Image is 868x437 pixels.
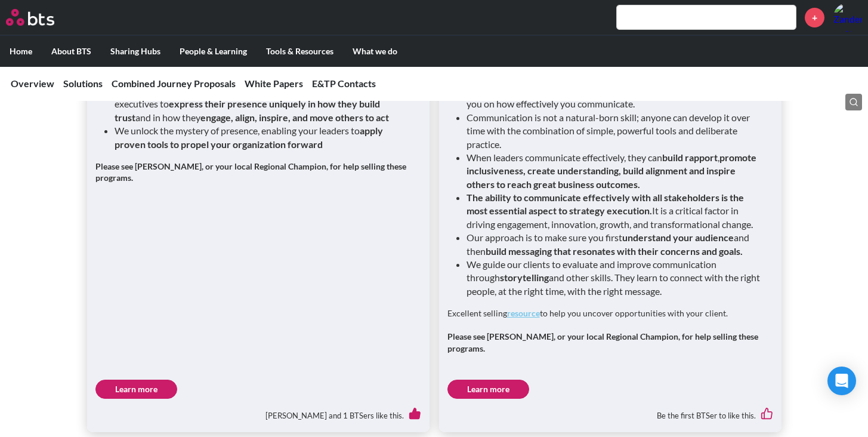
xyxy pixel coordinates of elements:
[115,125,383,149] strong: apply proven tools to propel your organization forward
[95,380,177,399] a: Learn more
[312,78,376,89] a: E&TP Contacts
[507,308,540,318] a: resource
[115,98,380,122] strong: build trust
[833,3,862,32] img: Zander Ross
[95,161,406,183] strong: Please see [PERSON_NAME], or your local Regional Champion, for help selling these programs.
[447,307,773,319] p: Excellent selling to help you uncover opportunities with your client.
[467,231,764,258] li: Our approach is to make sure you first and then
[6,9,54,26] img: BTS Logo
[833,3,862,32] a: Profile
[486,245,743,257] strong: build messaging that resonates with their concerns and goals.
[467,111,764,151] li: Communication is not a natural-born skill; anyone can develop it over time with the combination o...
[269,98,357,109] strong: uniquely in how they
[112,78,236,89] a: Combined Journey Proposals
[447,331,758,353] strong: Please see [PERSON_NAME], or your local Regional Champion, for help selling these programs.
[827,367,856,395] div: Open Intercom Messenger
[467,258,764,298] li: We guide our clients to evaluate and improve communication through and other skills. They learn t...
[200,112,389,123] strong: engage, align, inspire, and move others to act
[467,191,764,231] li: It is a critical factor in driving engagement, innovation, growth, and transformational change.
[805,8,824,27] a: +
[662,152,718,163] strong: build rapport
[467,192,744,216] strong: The ability to communicate effectively with all stakeholders is the most essential aspect to stra...
[63,78,103,89] a: Solutions
[622,232,734,243] strong: understand your audience
[447,380,529,399] a: Learn more
[447,399,773,424] div: Be the first BTSer to like this.
[169,98,267,109] strong: express their presence
[500,272,549,283] strong: storytelling
[467,151,764,191] li: When leaders communicate effectively, they can ,
[6,9,76,26] a: Go home
[115,124,412,151] li: We unlock the mystery of presence, enabling your leaders to
[11,78,54,89] a: Overview
[467,152,756,190] strong: promote inclusiveness, create understanding, build alignment and inspire others to reach great bu...
[257,36,343,67] label: Tools & Resources
[42,36,101,67] label: About BTS
[115,84,412,124] li: Our leadership development program equips executives to and in how they
[95,399,421,424] div: [PERSON_NAME] and 1 BTSers like this.
[343,36,407,67] label: What we do
[101,36,170,67] label: Sharing Hubs
[245,78,303,89] a: White Papers
[170,36,257,67] label: People & Learning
